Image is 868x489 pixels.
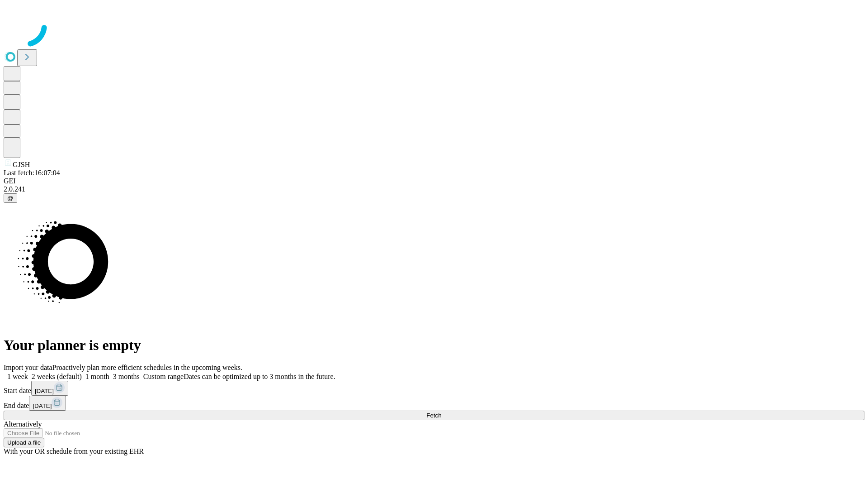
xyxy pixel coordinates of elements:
[35,388,54,394] span: [DATE]
[4,177,864,185] div: GEI
[29,396,66,411] button: [DATE]
[4,447,144,455] span: With your OR schedule from your existing EHR
[33,403,52,409] span: [DATE]
[4,364,52,371] span: Import your data
[31,381,68,396] button: [DATE]
[4,337,864,354] h1: Your planner is empty
[7,373,28,380] span: 1 week
[4,381,864,396] div: Start date
[143,373,184,380] span: Custom range
[4,169,60,177] span: Last fetch: 16:07:04
[4,411,864,420] button: Fetch
[4,185,864,193] div: 2.0.241
[85,373,109,380] span: 1 month
[4,420,42,428] span: Alternatively
[7,195,14,201] span: @
[4,438,44,447] button: Upload a file
[13,161,30,168] span: GJSH
[4,193,17,203] button: @
[426,412,441,419] span: Fetch
[52,364,242,371] span: Proactively plan more efficient schedules in the upcoming weeks.
[32,373,82,380] span: 2 weeks (default)
[4,396,864,411] div: End date
[184,373,335,380] span: Dates can be optimized up to 3 months in the future.
[113,373,140,380] span: 3 months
